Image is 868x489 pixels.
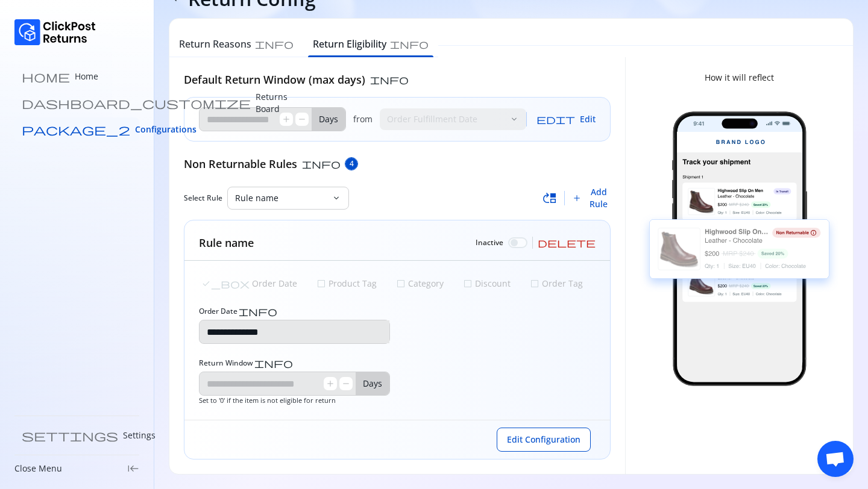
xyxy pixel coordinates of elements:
[123,429,156,441] p: Settings
[406,278,444,290] p: Category
[199,275,300,292] button: Order Date
[370,75,409,84] span: info
[127,463,139,475] span: keyboard_tab_rtl
[507,434,580,446] span: Edit Configuration
[332,193,341,203] span: keyboard_arrow_down
[256,91,288,115] p: Returns Board
[239,307,277,316] span: info
[705,72,774,84] p: How it will reflect
[22,123,130,135] span: package_2
[254,358,293,368] span: info
[199,235,254,251] h5: Rule name
[580,113,596,125] span: Edit
[22,97,251,109] span: dashboard_customize
[527,275,585,292] button: Order Tag
[14,91,139,115] a: dashboard_customize Returns Board
[312,108,345,131] p: Days
[356,372,389,395] p: Days
[199,307,277,316] label: Order Date
[587,186,611,210] span: Add Rule
[184,193,222,203] span: Select Rule
[179,37,251,51] h6: Return Reasons
[14,117,139,142] a: package_2 Configurations
[22,70,70,83] span: home
[497,428,591,452] button: Edit Configuration
[22,429,118,441] span: settings
[461,275,513,292] button: Discount
[538,238,596,248] span: delete
[14,19,96,45] img: Logo
[199,396,336,405] span: Set to '0' if the item is not eligible for return
[302,159,341,169] span: info
[542,191,557,205] span: move_up
[14,463,62,475] p: Close Menu
[390,39,429,49] span: info
[536,107,596,131] button: Edit
[255,39,294,49] span: info
[14,64,139,89] a: home Home
[473,278,511,290] p: Discount
[313,37,386,51] h6: Return Eligibility
[14,463,139,475] div: Close Menukeyboard_tab_rtl
[350,159,354,169] span: 4
[314,275,379,292] button: Product Tag
[539,278,583,290] p: Order Tag
[572,193,582,203] span: add
[235,192,327,204] p: Rule name
[75,70,98,83] p: Home
[353,113,373,125] p: from
[326,278,377,290] p: Product Tag
[394,275,446,292] button: Category
[250,278,297,290] p: Order Date
[817,441,854,477] div: Open chat
[387,113,505,125] p: Order Fulfillment Date
[476,238,503,248] span: Inactive
[536,114,575,124] span: edit
[184,156,297,172] h5: Non Returnable Rules
[135,123,197,135] span: Configurations
[14,423,139,447] a: settings Settings
[199,358,293,368] label: Return Window
[184,72,365,87] h5: Default Return Window (max days)
[572,186,611,210] button: Add Rule
[640,98,838,399] img: return-image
